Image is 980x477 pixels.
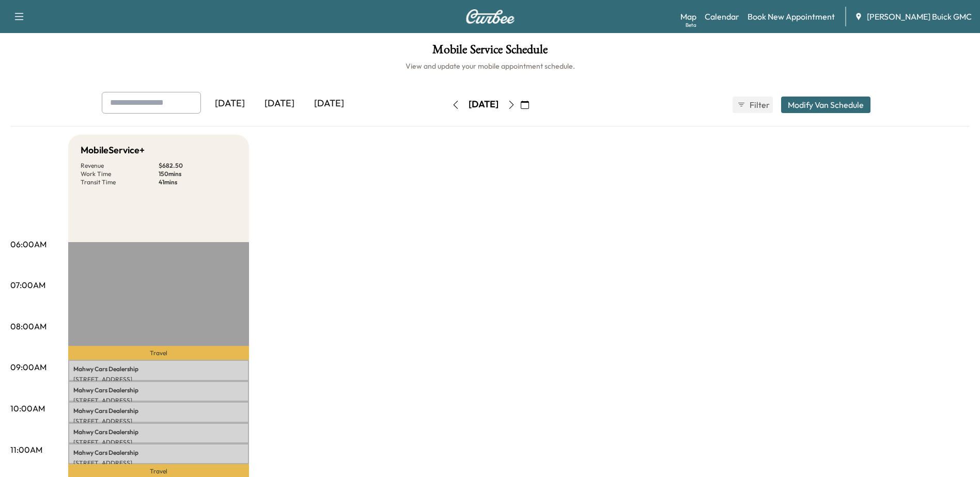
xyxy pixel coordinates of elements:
[304,92,354,116] div: [DATE]
[748,10,835,23] a: Book New Appointment
[159,170,237,178] p: 150 mins
[465,9,515,24] img: Curbee Logo
[733,97,773,113] button: Filter
[10,361,46,373] p: 09:00AM
[10,61,970,71] h6: View and update your mobile appointment schedule.
[73,365,244,373] p: Mahwy Cars Dealership
[81,178,159,186] p: Transit Time
[73,438,244,447] p: [STREET_ADDRESS]
[73,449,244,457] p: Mahwy Cars Dealership
[10,443,42,456] p: 11:00AM
[255,92,304,116] div: [DATE]
[73,417,244,425] p: [STREET_ADDRESS]
[867,10,972,23] span: [PERSON_NAME] Buick GMC
[10,43,970,61] h1: Mobile Service Schedule
[10,279,45,291] p: 07:00AM
[81,170,159,178] p: Work Time
[750,99,768,111] span: Filter
[159,162,237,170] p: $ 682.50
[73,459,244,467] p: [STREET_ADDRESS]
[10,320,46,332] p: 08:00AM
[781,97,870,113] button: Modify Van Schedule
[205,92,255,116] div: [DATE]
[81,162,159,170] p: Revenue
[73,386,244,394] p: Mahwy Cars Dealership
[73,428,244,436] p: Mahwy Cars Dealership
[73,407,244,415] p: Mahwy Cars Dealership
[705,10,739,23] a: Calendar
[81,143,145,157] h5: MobileService+
[10,238,46,250] p: 06:00AM
[686,21,696,29] div: Beta
[73,375,244,384] p: [STREET_ADDRESS]
[10,402,45,415] p: 10:00AM
[680,10,696,23] a: MapBeta
[68,346,249,360] p: Travel
[469,98,499,111] div: [DATE]
[73,396,244,405] p: [STREET_ADDRESS]
[159,178,237,186] p: 41 mins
